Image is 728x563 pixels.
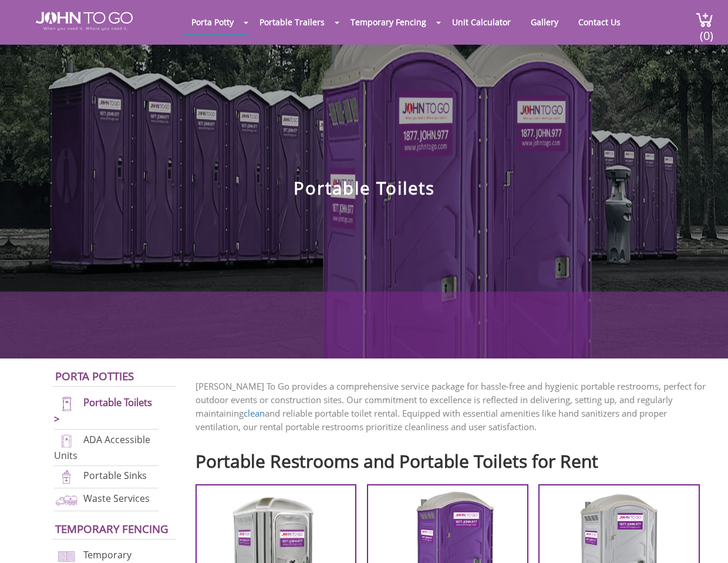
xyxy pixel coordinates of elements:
a: Temporary Fencing [55,521,168,536]
img: cart a [696,12,713,28]
span: (0) [700,18,714,43]
a: Porta Potty [183,11,242,33]
h2: Portable Restrooms and Portable Toilets for Rent [196,445,711,471]
a: Waste Services [83,492,150,505]
img: JOHN to go [36,12,133,31]
img: ADA-units-new.png [54,433,79,449]
a: Portable Sinks [83,469,147,482]
a: Portable Toilets > [54,396,152,425]
a: ADA Accessible Units [54,433,150,462]
img: portable-sinks-new.png [54,469,79,485]
a: Unit Calculator [443,11,520,33]
img: portable-toilets-new.png [54,396,79,412]
img: waste-services-new.png [54,492,79,508]
a: Gallery [522,11,567,33]
a: clean [244,407,265,419]
a: Temporary Fencing [342,11,435,33]
a: Portable Trailers [251,11,333,33]
a: Contact Us [569,11,629,33]
a: Porta Potties [55,368,134,383]
p: [PERSON_NAME] To Go provides a comprehensive service package for hassle-free and hygienic portabl... [196,380,711,434]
